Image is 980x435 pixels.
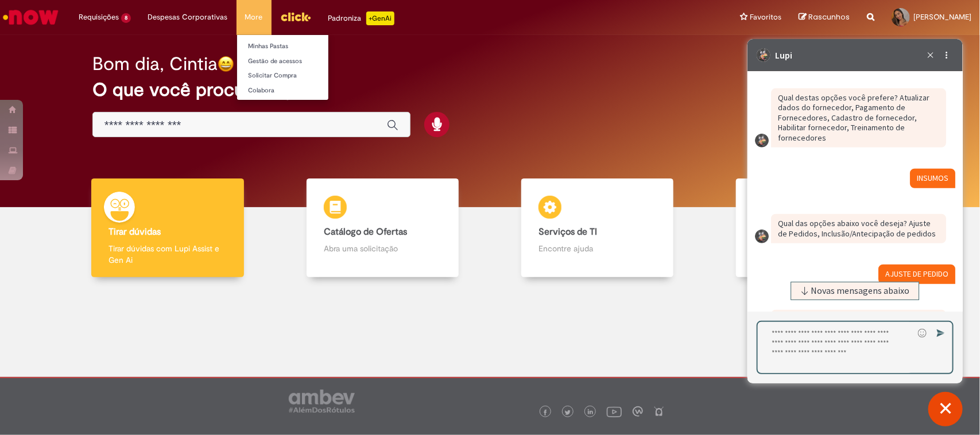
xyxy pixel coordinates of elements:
[328,11,394,25] div: Padroniza
[237,84,363,97] a: Colabora
[588,409,594,416] img: logo_footer_linkedin.png
[92,80,888,100] h2: O que você procura hoje?
[289,390,355,413] img: logo_footer_ambev_rotulo_gray.png
[543,410,548,415] img: logo_footer_facebook.png
[237,55,363,68] a: Gestão de acessos
[539,226,597,238] b: Serviços de TI
[654,406,664,417] img: logo_footer_naosei.png
[275,178,490,278] a: Catálogo de Ofertas Abra uma solicitação
[324,243,441,254] p: Abra uma solicitação
[366,11,394,25] p: +GenAi
[92,54,218,74] h2: Bom dia, Cintia
[121,13,131,23] span: 8
[109,243,226,266] p: Tirar dúvidas com Lupi Assist e Gen Ai
[539,243,656,254] p: Encontre ajuda
[750,11,781,23] span: Favoritos
[79,11,119,23] span: Requisições
[237,34,329,100] ul: More
[747,39,963,383] iframe: Suporte do Bate-Papo
[218,56,234,72] img: happy-face.png
[237,69,363,82] a: Solicitar Compra
[705,178,920,278] a: Base de Conhecimento Consulte e aprenda
[280,8,311,25] img: click_logo_yellow_360x200.png
[913,12,971,22] span: [PERSON_NAME]
[490,178,705,278] a: Serviços de TI Encontre ajuda
[245,11,263,23] span: More
[633,406,643,417] img: logo_footer_workplace.png
[1,6,60,29] img: ServiceNow
[109,226,161,238] b: Tirar dúvidas
[928,392,963,426] button: Fechar conversa de suporte
[799,12,850,23] a: Rascunhos
[148,11,228,23] span: Despesas Corporativas
[607,404,622,419] img: logo_footer_youtube.png
[808,11,850,22] span: Rascunhos
[565,410,571,415] img: logo_footer_twitter.png
[237,40,363,53] a: Minhas Pastas
[324,226,407,238] b: Catálogo de Ofertas
[60,178,275,278] a: Tirar dúvidas Tirar dúvidas com Lupi Assist e Gen Ai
